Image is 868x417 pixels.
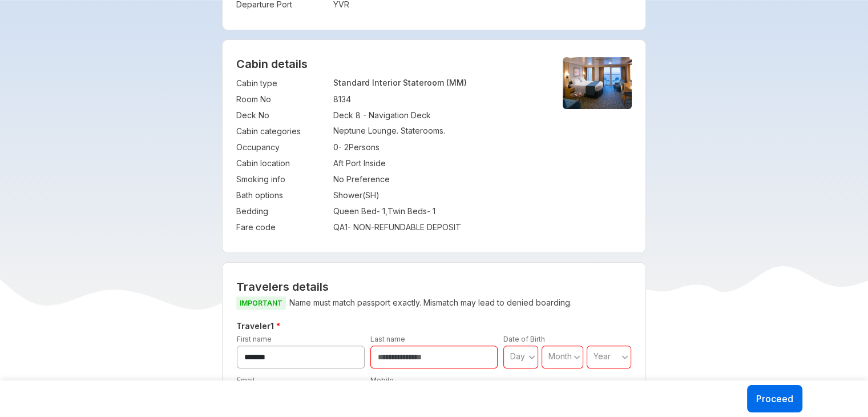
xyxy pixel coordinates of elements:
[236,219,328,235] td: Fare code
[236,187,328,203] td: Bath options
[333,78,543,87] p: Standard Interior Stateroom
[236,75,328,91] td: Cabin type
[328,171,333,187] td: :
[333,206,387,216] span: Queen Bed - 1 ,
[328,219,333,235] td: :
[234,319,634,333] h5: Traveler 1
[370,335,405,343] label: Last name
[370,376,394,384] label: Mobile
[548,351,572,361] span: Month
[446,78,467,87] span: (MM)
[237,335,272,343] label: First name
[236,57,632,71] h4: Cabin details
[236,203,328,219] td: Bedding
[328,107,333,123] td: :
[236,91,328,107] td: Room No
[328,123,333,139] td: :
[594,351,611,361] span: Year
[236,155,328,171] td: Cabin location
[387,206,435,216] span: Twin Beds - 1
[328,91,333,107] td: :
[333,139,543,155] td: 0 - 2 Persons
[328,187,333,203] td: :
[236,171,328,187] td: Smoking info
[574,351,580,363] svg: angle down
[621,351,628,363] svg: angle down
[333,155,543,171] td: Aft Port Inside
[528,351,535,363] svg: angle down
[333,171,543,187] td: No Preference
[237,376,255,384] label: Email
[328,75,333,91] td: :
[236,139,328,155] td: Occupancy
[236,107,328,123] td: Deck No
[328,155,333,171] td: :
[333,107,543,123] td: Deck 8 - Navigation Deck
[333,222,543,233] div: QA1 - NON-REFUNDABLE DEPOSIT
[328,203,333,219] td: :
[510,351,525,361] span: Day
[236,280,632,294] h2: Travelers details
[333,126,543,135] p: Neptune Lounge. Staterooms.
[328,139,333,155] td: :
[236,296,632,310] p: Name must match passport exactly. Mismatch may lead to denied boarding.
[747,385,802,412] button: Proceed
[333,187,543,203] td: Shower ( SH )
[236,123,328,139] td: Cabin categories
[503,335,545,343] label: Date of Birth
[236,296,286,310] span: IMPORTANT
[333,91,543,107] td: 8134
